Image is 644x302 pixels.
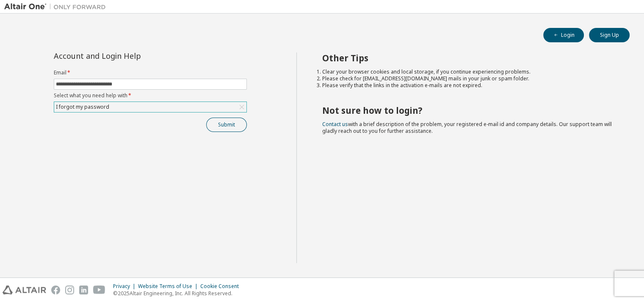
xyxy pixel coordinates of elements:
div: Account and Login Help [54,52,208,59]
label: Email [54,69,247,76]
img: facebook.svg [51,286,60,294]
label: Select what you need help with [54,92,247,99]
img: linkedin.svg [79,286,88,294]
a: Contact us [322,121,348,128]
button: Login [543,28,584,42]
button: Sign Up [589,28,630,42]
p: © 2025 Altair Engineering, Inc. All Rights Reserved. [113,290,244,297]
img: youtube.svg [93,286,105,294]
div: I forgot my password [55,102,111,112]
span: with a brief description of the problem, your registered e-mail id and company details. Our suppo... [322,121,612,135]
h2: Other Tips [322,52,614,63]
li: Please check for [EMAIL_ADDRESS][DOMAIN_NAME] mails in your junk or spam folder. [322,75,614,82]
h2: Not sure how to login? [322,105,614,116]
li: Clear your browser cookies and local storage, if you continue experiencing problems. [322,69,614,75]
div: Website Terms of Use [138,283,200,290]
li: Please verify that the links in the activation e-mails are not expired. [322,82,614,89]
button: Submit [206,118,247,132]
img: altair_logo.svg [3,286,46,294]
div: I forgot my password [54,102,246,112]
div: Cookie Consent [200,283,244,290]
div: Privacy [113,283,138,290]
img: instagram.svg [65,286,74,294]
img: Altair One [4,3,110,11]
